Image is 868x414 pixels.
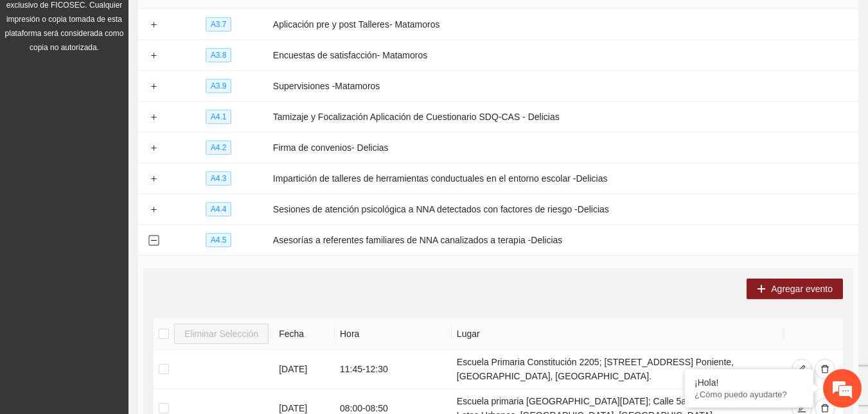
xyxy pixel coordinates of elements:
[747,279,843,299] button: plusAgregar evento
[206,233,232,247] span: A4.5
[452,318,784,350] th: Lugar
[211,6,242,37] div: Minimizar ventana de chat en vivo
[148,20,159,30] button: Expand row
[274,318,335,350] th: Fecha
[268,9,858,40] td: Aplicación pre y post Talleres- Matamoros
[695,390,804,399] p: ¿Cómo puedo ayudarte?
[797,404,806,414] span: edit
[148,174,159,184] button: Expand row
[206,17,232,31] span: A3.7
[771,282,833,296] span: Agregar evento
[268,71,858,101] td: Supervisiones -Matamoros
[6,277,245,322] textarea: Escriba su mensaje y pulse “Intro”
[148,236,159,246] button: Collapse row
[820,365,829,375] span: delete
[335,318,452,350] th: Hora
[815,359,835,379] button: delete
[268,163,858,194] td: Impartición de talleres de herramientas conductuales en el entorno escolar -Delicias
[206,110,232,124] span: A4.1
[268,194,858,225] td: Sesiones de atención psicológica a NNA detectados con factores de riesgo -Delicias
[792,359,812,379] button: edit
[148,143,159,153] button: Expand row
[67,65,216,82] div: Chatee con nosotros ahora
[268,101,858,132] td: Tamizaje y Focalización Aplicación de Cuestionario SDQ-CAS - Delicias
[148,51,159,61] button: Expand row
[206,79,232,93] span: A3.9
[820,404,829,414] span: delete
[174,323,269,344] button: Eliminar Selección
[268,132,858,163] td: Firma de convenios- Delicias
[757,284,766,295] span: plus
[148,205,159,215] button: Expand row
[274,350,335,389] td: [DATE]
[452,350,784,389] td: Escuela Primaria Constitución 2205; [STREET_ADDRESS] Poniente, [GEOGRAPHIC_DATA], [GEOGRAPHIC_DATA].
[335,350,452,389] td: 11:45 - 12:30
[695,377,804,388] div: ¡Hola!
[148,82,159,92] button: Expand row
[206,141,232,155] span: A4.2
[206,202,232,216] span: A4.4
[268,40,858,71] td: Encuestas de satisfacción- Matamoros
[268,225,858,255] td: Asesorías a referentes familiares de NNA canalizados a terapia -Delicias
[797,365,806,375] span: edit
[206,171,232,185] span: A4.3
[206,48,232,62] span: A3.8
[148,112,159,123] button: Expand row
[75,134,177,264] span: Estamos en línea.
